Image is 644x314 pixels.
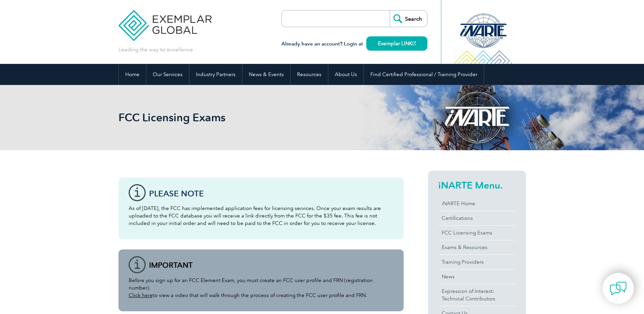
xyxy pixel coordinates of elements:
[291,64,328,85] a: Resources
[610,280,627,297] img: contact-chat.png
[438,255,516,269] a: Training Providers
[438,226,516,240] a: FCC Licensing Exams
[129,205,393,227] p: As of [DATE], the FCC has implemented application fees for licensing services. Once your exam res...
[118,112,404,123] h2: FCC Licensing Exams
[438,180,516,191] h2: iNARTE Menu.
[364,64,484,85] a: Find Certified Professional / Training Provider
[189,64,242,85] a: Industry Partners
[242,64,290,85] a: News & Events
[390,11,427,27] input: Search
[129,277,393,299] p: Before you sign up for an FCC Element Exam, you must create an FCC user profile and FRN (registra...
[366,36,427,51] a: Exemplar LINK
[119,64,146,85] a: Home
[438,284,516,306] a: Expression of Interest:Technical Contributors
[281,40,427,48] h3: Already have an account? Login at
[412,41,416,45] img: open_square.png
[149,189,393,198] h3: Please note
[118,46,193,53] p: Leading the way to excellence
[438,211,516,225] a: Certifications
[438,269,516,284] a: News
[146,64,189,85] a: Our Services
[438,240,516,255] a: Exams & Resources
[438,196,516,211] a: iNARTE Home
[129,292,153,298] a: Click here
[328,64,364,85] a: About Us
